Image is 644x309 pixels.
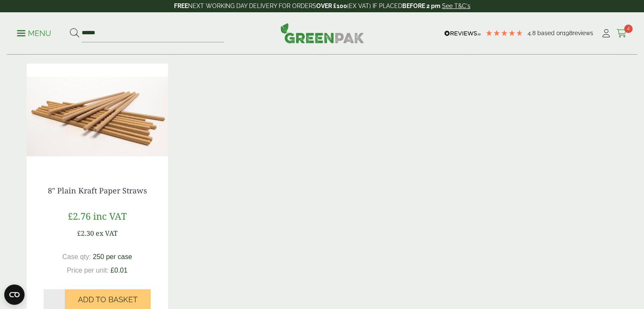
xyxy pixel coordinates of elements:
[17,28,51,39] p: Menu
[27,63,168,169] img: 10200.02-High kraft straw
[402,3,440,9] strong: BEFORE 2 pm
[68,210,91,222] span: £2.76
[624,25,633,33] span: 4
[528,30,537,36] span: 4.8
[616,29,627,38] i: Cart
[96,229,118,238] span: ex VAT
[62,253,91,260] span: Case qty:
[77,229,94,238] span: £2.30
[485,29,523,37] div: 4.79 Stars
[572,30,593,36] span: reviews
[93,253,132,260] span: 250 per case
[4,284,25,305] button: Open CMP widget
[111,267,127,274] span: £0.01
[537,30,563,36] span: Based on
[563,30,572,36] span: 198
[78,295,138,304] span: Add to Basket
[616,27,627,40] a: 4
[93,210,127,222] span: inc VAT
[174,3,188,9] strong: FREE
[316,3,347,9] strong: OVER £100
[67,267,109,274] span: Price per unit:
[17,28,51,37] a: Menu
[48,185,147,196] a: 8" Plain Kraft Paper Straws
[601,29,611,38] i: My Account
[444,30,481,36] img: REVIEWS.io
[280,23,364,43] img: GreenPak Supplies
[442,3,470,9] a: See T&C's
